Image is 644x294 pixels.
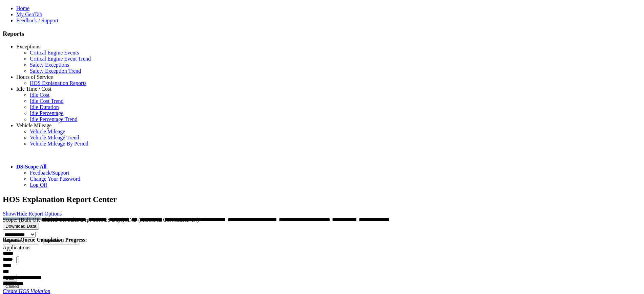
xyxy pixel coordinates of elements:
[30,110,63,116] a: Idle Percentage
[30,68,81,74] a: Safety Exception Trend
[3,211,62,217] a: Show/Hide Report Options
[16,5,29,11] a: Home
[30,80,86,86] a: HOS Explanation Reports
[30,92,49,98] a: Idle Cost
[3,288,50,294] a: Create HOS Violation
[3,223,39,230] button: Download Data
[30,116,77,122] a: Idle Percentage Trend
[3,225,15,231] label: Show
[30,98,64,104] a: Idle Cost Trend
[16,44,40,49] a: Exceptions
[3,217,199,223] span: Scope: (Bulk OR Chilled OR Sales Dept OR PES Dept) AND (Aurora IL OR Munster IN)
[16,18,58,23] a: Feedback / Support
[30,182,47,188] a: Log Off
[30,50,79,55] a: Critical Engine Events
[39,238,43,243] span: to
[30,56,91,62] a: Critical Engine Event Trend
[16,164,46,169] a: DS-Scope All
[30,141,88,146] a: Vehicle Mileage By Period
[30,135,79,140] a: Vehicle Mileage Trend
[30,170,69,176] a: Feedback/Support
[30,104,59,110] a: Idle Duration
[16,74,53,80] a: Hours of Service
[3,237,641,243] h4: Report Queue Completion Progress:
[16,12,42,17] a: My GeoTab
[3,245,30,250] label: Applications
[3,30,641,38] h3: Reports
[16,86,51,92] a: Idle Time / Cost
[30,129,65,134] a: Vehicle Mileage
[30,176,80,182] a: Change Your Password
[16,122,51,128] a: Vehicle Mileage
[30,62,69,68] a: Safety Exceptions
[3,195,641,204] h2: HOS Explanation Report Center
